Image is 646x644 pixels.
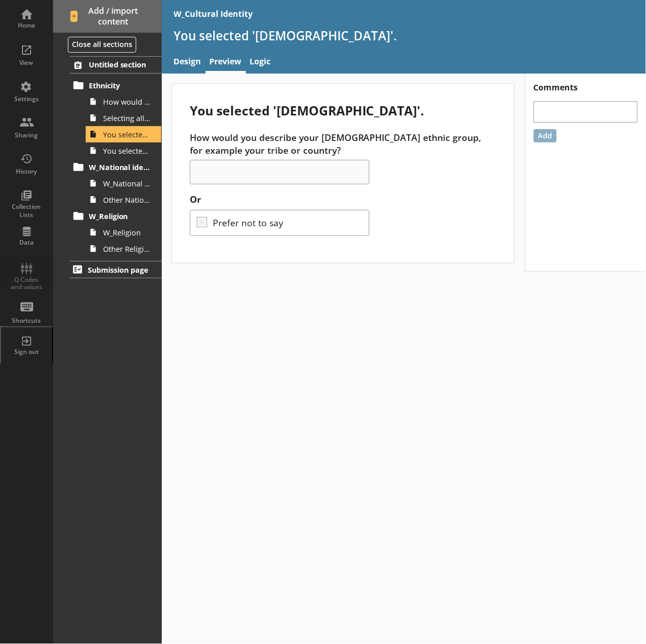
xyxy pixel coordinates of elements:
a: Preview [206,52,246,74]
a: Untitled section [70,56,161,74]
a: Other Religion [86,241,161,257]
a: W_National identity [70,159,161,175]
span: How would you describe your ethnic group? [103,97,150,107]
span: Untitled section [89,60,151,69]
span: Other Religion [103,244,150,254]
span: Ethnicity [89,81,151,90]
li: W_ReligionW_ReligionOther Religion [74,208,162,257]
div: Settings [9,95,44,103]
div: Shortcuts [9,317,44,325]
div: Sign out [9,348,44,356]
div: History [9,168,44,176]
a: How would you describe your ethnic group? [86,93,161,110]
a: W_National Identity [86,175,161,192]
span: W_Religion [103,228,150,237]
li: EthnicityHow would you describe your ethnic group?Selecting all that apply, how would you describ... [74,77,162,159]
h1: You selected '[DEMOGRAPHIC_DATA]'. [174,28,634,43]
a: W_Religion [86,224,161,241]
span: You selected '[DEMOGRAPHIC_DATA]'. [103,130,150,139]
a: Ethnicity [70,77,161,93]
span: Selecting all that apply, how would you describe your ethnic group? [103,113,150,123]
span: W_National Identity [103,179,150,188]
a: Submission page [69,261,162,278]
h1: Comments [526,74,646,93]
span: You selected 'Any other ethnic group'. [103,146,150,156]
div: View [9,59,44,67]
div: Collection Lists [9,203,44,219]
a: W_Religion [70,208,161,224]
div: Data [9,238,44,247]
a: You selected 'Any other ethnic group'. [86,142,161,159]
li: Untitled sectionEthnicityHow would you describe your ethnic group?Selecting all that apply, how w... [53,56,162,257]
div: W_Cultural Identity [174,8,253,19]
div: Sharing [9,131,44,139]
a: Logic [246,52,275,74]
a: You selected '[DEMOGRAPHIC_DATA]'. [86,126,161,142]
span: W_Religion [89,211,151,221]
div: You selected '[DEMOGRAPHIC_DATA]'. [190,102,496,119]
span: Add / import content [70,6,144,27]
a: Other National Identity [86,192,161,208]
li: W_National identityW_National IdentityOther National Identity [74,159,162,208]
a: Design [170,52,206,74]
a: Selecting all that apply, how would you describe your ethnic group? [86,110,161,126]
span: W_National identity [89,162,151,172]
span: Other National Identity [103,195,150,205]
button: Close all sections [68,37,136,53]
span: Submission page [88,265,150,275]
div: Home [9,21,44,30]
